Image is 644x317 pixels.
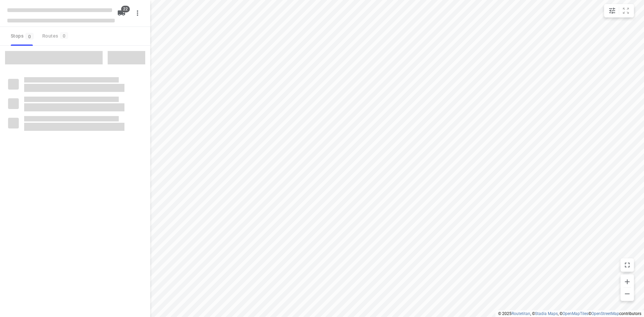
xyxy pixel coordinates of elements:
a: OpenStreetMap [591,311,619,316]
a: Stadia Maps [535,311,558,316]
div: small contained button group [604,4,634,17]
li: © 2025 , © , © © contributors [498,311,641,316]
button: Map settings [605,4,619,17]
a: Routetitan [512,311,530,316]
a: OpenMapTiles [562,311,588,316]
